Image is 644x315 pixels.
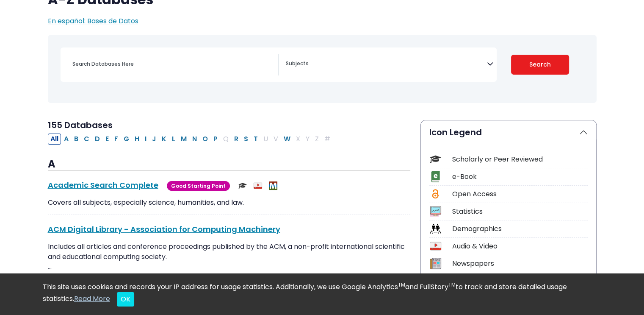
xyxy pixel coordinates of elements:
button: Icon Legend [421,120,596,144]
button: Filter Results T [251,134,260,145]
button: Filter Results F [112,134,121,145]
button: Filter Results E [103,134,111,145]
span: 155 Databases [48,119,113,131]
button: Filter Results K [159,134,169,145]
button: Filter Results O [200,134,210,145]
img: Icon e-Book [430,171,441,182]
div: Demographics [452,224,588,234]
img: Icon Scholarly or Peer Reviewed [430,153,441,165]
button: Filter Results I [142,134,149,145]
button: Filter Results A [61,134,71,145]
img: MeL (Michigan electronic Library) [269,181,277,190]
img: Audio & Video [254,181,262,190]
input: Search database by title or keyword [67,58,278,70]
div: e-Book [452,172,588,182]
button: Filter Results M [178,134,189,145]
button: Filter Results B [72,134,81,145]
button: Filter Results W [281,134,293,145]
sup: TM [398,281,405,288]
img: Icon Newspapers [430,258,441,269]
h3: A [48,158,410,171]
button: Filter Results P [211,134,220,145]
button: Filter Results H [132,134,142,145]
div: Audio & Video [452,241,588,251]
div: Newspapers [452,259,588,269]
div: This site uses cookies and records your IP address for usage statistics. Additionally, we use Goo... [43,282,602,307]
a: En español: Bases de Datos [48,16,138,26]
a: Read More [74,294,110,304]
button: Filter Results L [169,134,178,145]
button: Close [117,292,134,307]
div: Open Access [452,189,588,199]
div: Scholarly or Peer Reviewed [452,154,588,164]
a: ACM Digital Library - Association for Computing Machinery [48,224,280,234]
sup: TM [448,281,456,288]
img: Icon Demographics [430,223,441,234]
button: Filter Results C [81,134,92,145]
button: Filter Results J [149,134,159,145]
button: All [48,134,61,145]
a: Academic Search Complete [48,180,158,190]
img: Icon Audio & Video [430,240,441,252]
span: Good Starting Point [167,181,230,191]
p: Includes all articles and conference proceedings published by the ACM, a non-profit international... [48,242,410,272]
div: Alpha-list to filter by first letter of database name [48,134,334,143]
button: Filter Results N [190,134,199,145]
img: Icon Open Access [430,188,441,200]
div: Statistics [452,206,588,217]
nav: Search filters [48,35,597,103]
img: Icon Statistics [430,206,441,217]
button: Filter Results S [241,134,251,145]
img: Scholarly or Peer Reviewed [238,181,247,190]
button: Filter Results D [92,134,102,145]
textarea: Search [286,61,487,68]
button: Filter Results R [232,134,241,145]
p: Covers all subjects, especially science, humanities, and law. [48,198,410,208]
button: Submit for Search Results [511,55,569,75]
button: Filter Results G [121,134,132,145]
